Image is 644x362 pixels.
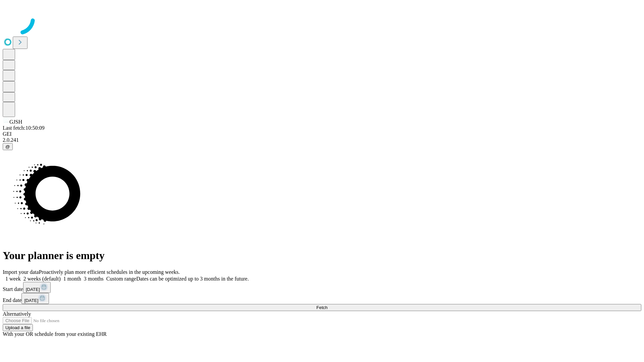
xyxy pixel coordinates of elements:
[9,119,22,125] span: GJSH
[3,324,33,331] button: Upload a file
[23,276,61,282] span: 2 weeks (default)
[3,304,641,311] button: Fetch
[63,276,81,282] span: 1 month
[21,293,49,304] button: [DATE]
[3,137,641,143] div: 2.0.241
[3,249,641,262] h1: Your planner is empty
[316,305,327,310] span: Fetch
[5,144,10,149] span: @
[3,125,45,131] span: Last fetch: 10:50:09
[84,276,104,282] span: 3 months
[3,131,641,137] div: GEI
[3,311,31,317] span: Alternatively
[39,269,180,275] span: Proactively plan more efficient schedules in the upcoming weeks.
[106,276,136,282] span: Custom range
[3,282,641,293] div: Start date
[5,276,21,282] span: 1 week
[3,293,641,304] div: End date
[24,298,38,303] span: [DATE]
[26,287,40,292] span: [DATE]
[23,282,51,293] button: [DATE]
[3,269,39,275] span: Import your data
[3,331,107,337] span: With your OR schedule from your existing EHR
[3,143,13,150] button: @
[136,276,249,282] span: Dates can be optimized up to 3 months in the future.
